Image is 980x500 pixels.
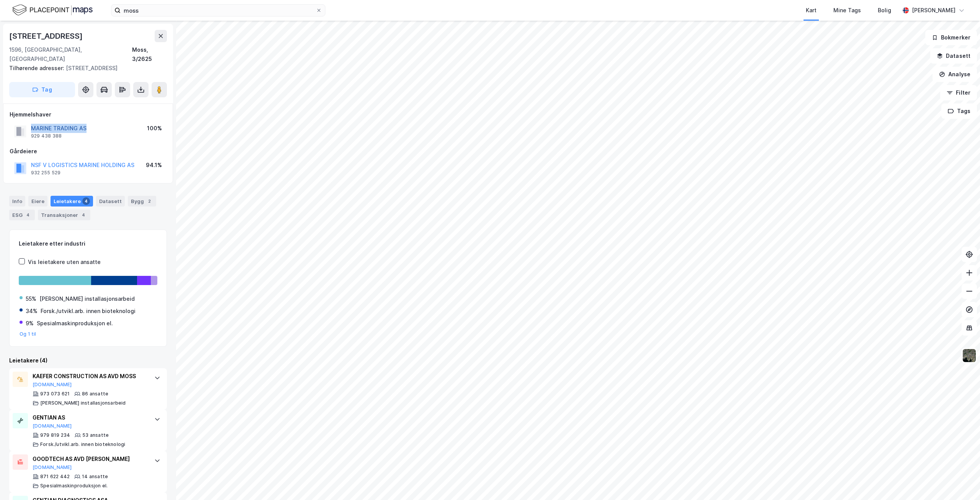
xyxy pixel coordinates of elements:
[37,319,113,328] div: Spesialmaskinproduksjon el.
[925,30,977,45] button: Bokmerker
[940,85,977,100] button: Filter
[930,48,977,64] button: Datasett
[82,474,108,480] div: 14 ansatte
[28,257,101,267] div: Vis leietakere uten ansatte
[9,30,84,42] div: [STREET_ADDRESS]
[80,211,87,219] div: 4
[806,6,817,15] div: Kart
[878,6,891,15] div: Bolig
[82,197,90,205] div: 4
[40,391,70,397] div: 973 073 621
[24,211,32,219] div: 4
[962,348,977,363] img: 9k=
[833,6,861,15] div: Mine Tags
[41,307,136,316] div: Forsk./utvikl.arb. innen bioteknologi
[9,82,75,97] button: Tag
[33,382,72,388] button: [DOMAIN_NAME]
[9,45,132,64] div: 1596, [GEOGRAPHIC_DATA], [GEOGRAPHIC_DATA]
[33,372,147,381] div: KAEFER CONSTRUCTION AS AVD MOSS
[40,400,126,406] div: [PERSON_NAME] installasjonsarbeid
[96,196,125,207] div: Datasett
[51,196,93,207] div: Leietakere
[26,294,36,303] div: 55%
[941,103,977,119] button: Tags
[33,454,147,464] div: GOODTECH AS AVD [PERSON_NAME]
[9,196,25,207] div: Info
[121,5,316,16] input: Søk på adresse, matrikkel, gårdeiere, leietakere eller personer
[933,67,977,82] button: Analyse
[10,110,167,119] div: Hjemmelshaver
[912,6,955,15] div: [PERSON_NAME]
[145,197,153,205] div: 2
[19,239,157,248] div: Leietakere etter industri
[12,3,93,17] img: logo.f888ab2527a4732fd821a326f86c7f29.svg
[82,432,109,438] div: 53 ansatte
[9,356,167,365] div: Leietakere (4)
[9,210,35,220] div: ESG
[33,423,72,429] button: [DOMAIN_NAME]
[132,45,167,64] div: Moss, 3/2625
[28,196,47,207] div: Eiere
[39,294,135,303] div: [PERSON_NAME] installasjonsarbeid
[40,441,125,448] div: Forsk./utvikl.arb. innen bioteknologi
[26,319,34,328] div: 9%
[26,307,38,316] div: 34%
[31,170,60,176] div: 932 255 529
[40,474,70,480] div: 871 622 442
[31,133,62,139] div: 929 438 388
[33,464,72,470] button: [DOMAIN_NAME]
[82,391,108,397] div: 86 ansatte
[9,65,66,71] span: Tilhørende adresser:
[128,196,156,207] div: Bygg
[40,432,70,438] div: 979 819 234
[40,483,108,489] div: Spesialmaskinproduksjon el.
[9,64,161,73] div: [STREET_ADDRESS]
[146,161,162,170] div: 94.1%
[942,463,980,500] iframe: Chat Widget
[10,147,167,156] div: Gårdeiere
[147,124,162,133] div: 100%
[33,413,147,422] div: GENTIAN AS
[20,331,36,337] button: Og 1 til
[942,463,980,500] div: Kontrollprogram for chat
[38,210,90,220] div: Transaksjoner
